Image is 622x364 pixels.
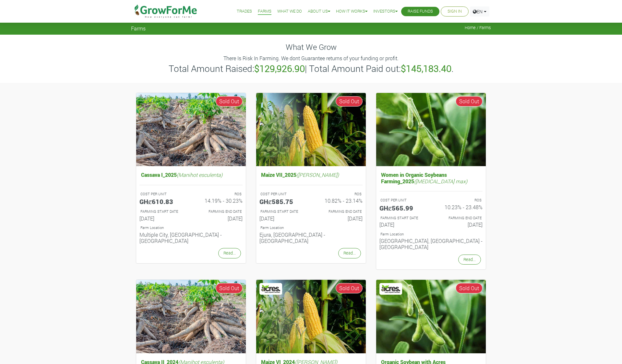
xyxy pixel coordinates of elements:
a: Read... [218,248,241,258]
h5: Cassava I_2025 [139,170,243,179]
a: What We Do [277,8,302,15]
h6: Ejura, [GEOGRAPHIC_DATA] - [GEOGRAPHIC_DATA] [259,232,363,244]
p: Location of Farm [260,225,362,231]
a: Investors [373,8,398,15]
p: ROS [197,191,242,197]
img: Acres Nano [260,284,281,294]
b: $145,183.40 [401,63,451,74]
h6: [DATE] [139,215,186,222]
h5: Maize VII_2025 [259,170,363,179]
h6: [DATE] [196,215,243,222]
a: About Us [308,8,330,15]
span: Home / Farms [465,25,491,30]
i: (Manihot esculenta) [177,171,222,178]
a: Raise Funds [408,8,433,15]
a: Sign In [448,8,462,15]
a: Read... [458,255,481,265]
h6: Multiple City, [GEOGRAPHIC_DATA] - [GEOGRAPHIC_DATA] [139,232,243,244]
i: ([MEDICAL_DATA] max) [414,178,467,185]
p: COST PER UNIT [260,191,305,197]
a: Read... [338,248,361,258]
h6: 10.23% - 23.48% [436,204,483,210]
p: Location of Farm [140,225,242,231]
h6: [DATE] [379,222,426,228]
span: Sold Out [456,283,483,293]
p: FARMING START DATE [380,215,425,221]
p: ROS [317,191,362,197]
span: Sold Out [336,283,363,293]
h6: [GEOGRAPHIC_DATA], [GEOGRAPHIC_DATA] - [GEOGRAPHIC_DATA] [379,238,483,250]
b: $129,926.90 [254,63,305,74]
a: EN [470,6,489,17]
span: Sold Out [456,96,483,107]
p: FARMING START DATE [140,209,185,214]
h6: 14.19% - 30.23% [196,198,243,204]
p: ROS [437,198,482,203]
h5: GHȼ585.75 [259,198,306,205]
a: Farms [258,8,271,15]
h6: [DATE] [259,215,306,222]
p: COST PER UNIT [380,198,425,203]
h4: What We Grow [131,42,491,52]
span: Sold Out [216,283,243,293]
p: COST PER UNIT [140,191,185,197]
i: ([PERSON_NAME]) [296,171,339,178]
p: FARMING END DATE [317,209,362,214]
h6: [DATE] [316,215,363,222]
a: How it Works [336,8,367,15]
img: growforme image [256,280,366,353]
p: FARMING END DATE [437,215,482,221]
h5: Women in Organic Soybeans Farming_2025 [379,170,483,186]
p: There Is Risk In Farming. We dont Guarantee returns of your funding or profit. [132,54,490,62]
span: Sold Out [216,96,243,107]
p: Location of Farm [380,232,482,237]
a: Trades [237,8,252,15]
img: growforme image [136,93,246,166]
img: growforme image [376,93,486,166]
span: Sold Out [336,96,363,107]
img: growforme image [136,280,246,353]
img: growforme image [376,280,486,353]
h6: [DATE] [436,222,483,228]
h5: GHȼ565.99 [379,204,426,212]
span: Farms [131,25,146,31]
p: FARMING END DATE [197,209,242,214]
img: growforme image [256,93,366,166]
h3: Total Amount Raised: | Total Amount Paid out: . [132,63,490,74]
h5: GHȼ610.83 [139,198,186,205]
img: Acres Nano [380,284,401,294]
p: FARMING START DATE [260,209,305,214]
h6: 10.82% - 23.14% [316,198,363,204]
